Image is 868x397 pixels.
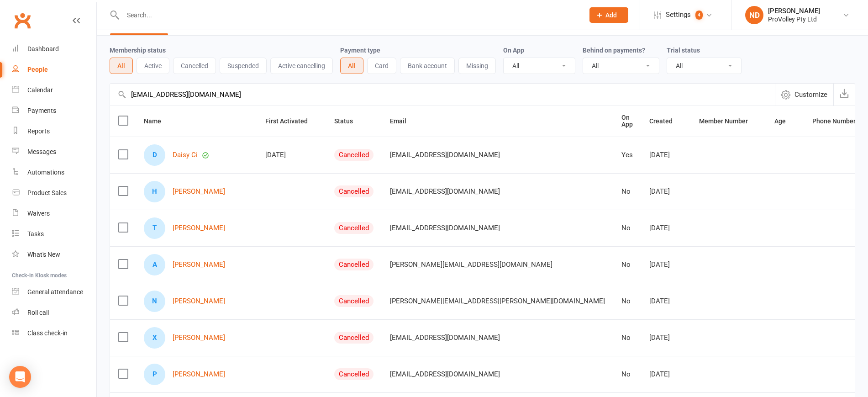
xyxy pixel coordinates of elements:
[390,146,500,164] span: [EMAIL_ADDRESS][DOMAIN_NAME]
[649,188,683,196] div: [DATE]
[334,295,374,307] div: Cancelled
[27,45,59,53] div: Dashboard
[12,323,96,344] a: Class kiosk mode
[390,183,500,200] span: [EMAIL_ADDRESS][DOMAIN_NAME]
[27,329,68,337] div: Class check-in
[794,89,827,100] span: Customize
[144,217,165,239] div: Toni
[173,261,225,269] a: [PERSON_NAME]
[27,86,53,94] div: Calendar
[589,7,628,23] button: Add
[613,106,641,137] th: On App
[173,334,225,342] a: [PERSON_NAME]
[667,47,700,54] label: Trial status
[334,222,374,234] div: Cancelled
[666,5,691,25] span: Settings
[649,334,683,342] div: [DATE]
[12,302,96,323] a: Roll call
[400,58,455,74] button: Bank account
[621,224,633,232] div: No
[503,47,524,54] label: On App
[144,327,165,349] div: Xue
[27,169,64,176] div: Automations
[334,116,363,127] button: Status
[458,58,496,74] button: Missing
[12,121,96,142] a: Reports
[12,224,96,244] a: Tasks
[137,58,169,74] button: Active
[390,256,552,273] span: [PERSON_NAME][EMAIL_ADDRESS][DOMAIN_NAME]
[12,183,96,203] a: Product Sales
[144,144,165,166] div: Daisy
[11,9,34,32] a: Clubworx
[775,84,833,106] button: Customize
[695,11,703,20] span: 4
[27,251,60,258] div: What's New
[605,11,617,19] span: Add
[173,224,225,232] a: [PERSON_NAME]
[649,151,683,159] div: [DATE]
[265,151,318,159] div: [DATE]
[27,189,67,196] div: Product Sales
[110,47,166,54] label: Membership status
[390,329,500,346] span: [EMAIL_ADDRESS][DOMAIN_NAME]
[173,297,225,305] a: [PERSON_NAME]
[27,127,50,135] div: Reports
[745,6,763,24] div: ND
[12,59,96,80] a: People
[265,117,318,125] span: First Activated
[334,185,374,197] div: Cancelled
[12,203,96,224] a: Waivers
[12,244,96,265] a: What's New
[621,151,633,159] div: Yes
[774,117,796,125] span: Age
[699,117,758,125] span: Member Number
[27,107,56,114] div: Payments
[649,297,683,305] div: [DATE]
[334,259,374,270] div: Cancelled
[334,117,363,125] span: Status
[621,188,633,196] div: No
[12,101,96,121] a: Payments
[144,291,165,312] div: Naomi
[340,58,363,74] button: All
[768,7,820,15] div: [PERSON_NAME]
[144,117,171,125] span: Name
[144,116,171,127] button: Name
[649,117,683,125] span: Created
[9,366,31,388] div: Open Intercom Messenger
[649,116,683,127] button: Created
[649,261,683,269] div: [DATE]
[12,162,96,183] a: Automations
[173,58,216,74] button: Cancelled
[265,116,318,127] button: First Activated
[812,117,866,125] span: Phone Number
[144,181,165,202] div: Hayley
[110,84,775,106] input: Search by contact name
[27,288,83,296] div: General attendance
[334,332,374,344] div: Cancelled
[12,80,96,101] a: Calendar
[12,39,96,59] a: Dashboard
[390,365,500,383] span: [EMAIL_ADDRESS][DOMAIN_NAME]
[621,334,633,342] div: No
[12,282,96,302] a: General attendance kiosk mode
[621,371,633,378] div: No
[27,66,48,73] div: People
[390,116,416,127] button: Email
[27,309,49,316] div: Roll call
[774,116,796,127] button: Age
[27,210,50,217] div: Waivers
[649,224,683,232] div: [DATE]
[812,116,866,127] button: Phone Number
[390,292,605,310] span: [PERSON_NAME][EMAIL_ADDRESS][PERSON_NAME][DOMAIN_NAME]
[27,148,56,155] div: Messages
[583,47,645,54] label: Behind on payments?
[120,9,578,21] input: Search...
[340,47,380,54] label: Payment type
[621,297,633,305] div: No
[649,371,683,378] div: [DATE]
[367,58,396,74] button: Card
[144,254,165,275] div: Amanda
[144,364,165,385] div: Peter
